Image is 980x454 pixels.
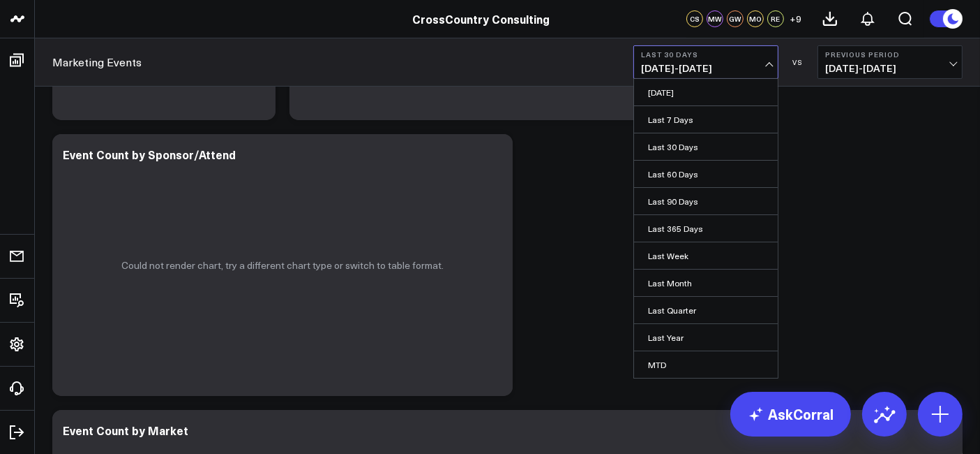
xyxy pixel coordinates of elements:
div: Event Count by Market [63,423,188,438]
span: + 9 [790,14,802,24]
div: MW [707,10,723,27]
span: [DATE] - [DATE] [825,63,955,74]
a: Last Week [634,242,778,269]
button: Previous Period[DATE]-[DATE] [817,45,963,79]
a: [DATE] [634,79,778,105]
div: MO [747,10,764,27]
div: RE [767,10,784,27]
a: Last 90 Days [634,188,778,214]
a: Last 60 Days [634,161,778,187]
a: AskCorral [730,392,851,437]
div: CS [686,10,703,27]
div: GW [727,10,744,27]
a: CrossCountry Consulting [413,11,550,27]
a: Last 30 Days [634,133,778,160]
a: Last 7 Days [634,106,778,133]
span: [DATE] - [DATE] [641,63,771,74]
button: +9 [787,10,804,27]
button: Last 30 Days[DATE]-[DATE] [633,45,778,79]
a: Marketing Events [52,54,142,70]
div: Event Count by Sponsor/Attend [63,147,236,162]
div: VS [785,58,811,66]
a: MTD [634,351,778,378]
a: Last Year [634,324,778,351]
b: Last 30 Days [641,50,771,59]
a: Last 365 Days [634,215,778,242]
b: Previous Period [825,50,955,59]
a: Last Month [634,270,778,296]
p: Could not render chart, try a different chart type or switch to table format. [121,260,444,271]
a: Last Quarter [634,297,778,323]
